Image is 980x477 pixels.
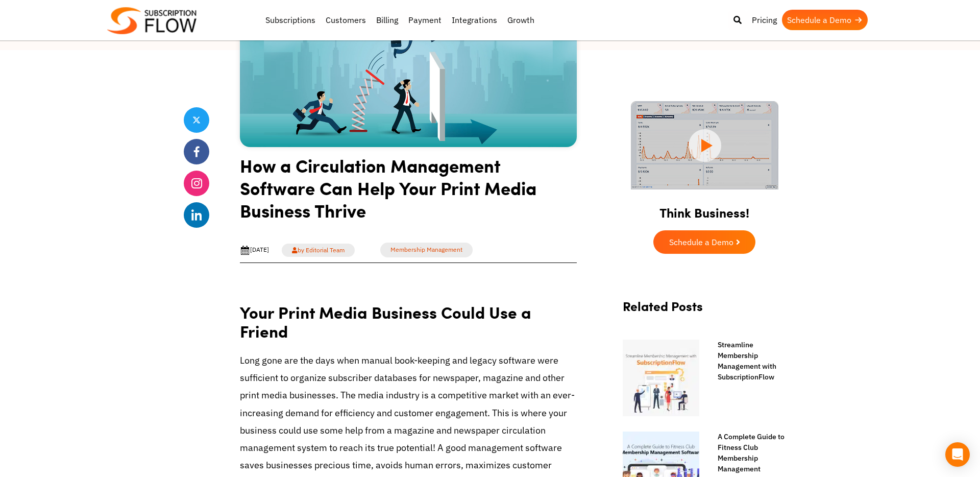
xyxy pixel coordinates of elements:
a: Schedule a Demo [653,230,755,254]
a: Integrations [447,10,502,30]
h1: How a Circulation Management Software Can Help Your Print Media Business Thrive [240,154,577,229]
a: Growth [502,10,540,30]
a: by Editorial Team [282,244,355,257]
img: Subscriptionflow [107,7,197,34]
h2: Related Posts [623,299,786,324]
a: Billing [371,10,403,30]
a: Payment [403,10,447,30]
div: [DATE] [240,245,269,255]
a: Schedule a Demo [782,10,868,30]
div: Open Intercom Messenger [945,442,970,467]
h2: Think Business! [612,193,796,225]
a: Customers [321,10,371,30]
span: Schedule a Demo [669,238,733,246]
a: Subscriptions [260,10,321,30]
img: Streamline Membership Management [623,340,699,416]
img: intro video [631,101,778,189]
a: Streamline Membership Management with SubscriptionFlow [707,340,786,383]
a: Pricing [747,10,782,30]
a: Membership Management [380,243,473,257]
strong: Your Print Media Business Could Use a Friend [240,300,531,343]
